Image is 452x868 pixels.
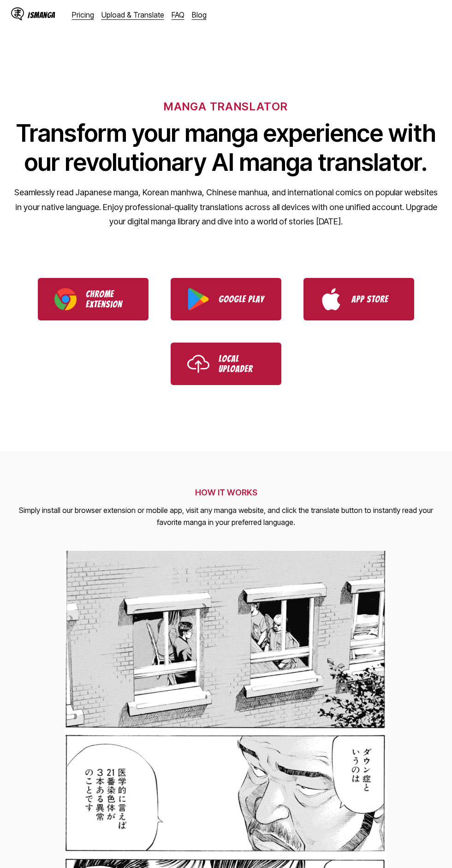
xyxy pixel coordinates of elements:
[303,278,414,320] a: Download IsManga from App Store
[171,343,281,385] a: Use IsManga Local Uploader
[54,288,77,310] img: Chrome logo
[219,294,265,304] p: Google Play
[38,278,149,320] a: Download IsManga Chrome Extension
[14,185,438,229] p: Seamlessly read Japanese manga, Korean manhwa, Chinese manhua, and international comics on popula...
[172,10,184,19] a: FAQ
[72,10,94,19] a: Pricing
[11,7,24,20] img: IsManga Logo
[86,289,132,309] p: Chrome Extension
[192,10,207,19] a: Blog
[11,505,441,528] p: Simply install our browser extension or mobile app, visit any manga website, and click the transl...
[351,294,398,304] p: App Store
[101,10,164,19] a: Upload & Translate
[164,100,288,113] h6: MANGA TRANSLATOR
[219,354,265,374] p: Local Uploader
[14,119,438,177] h1: Transform your manga experience with our revolutionary AI manga translator.
[187,353,209,375] img: Upload icon
[11,488,441,497] h2: HOW IT WORKS
[187,288,209,310] img: Google Play logo
[320,288,342,310] img: App Store logo
[28,11,55,19] div: IsManga
[171,278,281,320] a: Download IsManga from Google Play
[11,7,72,22] a: IsManga LogoIsManga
